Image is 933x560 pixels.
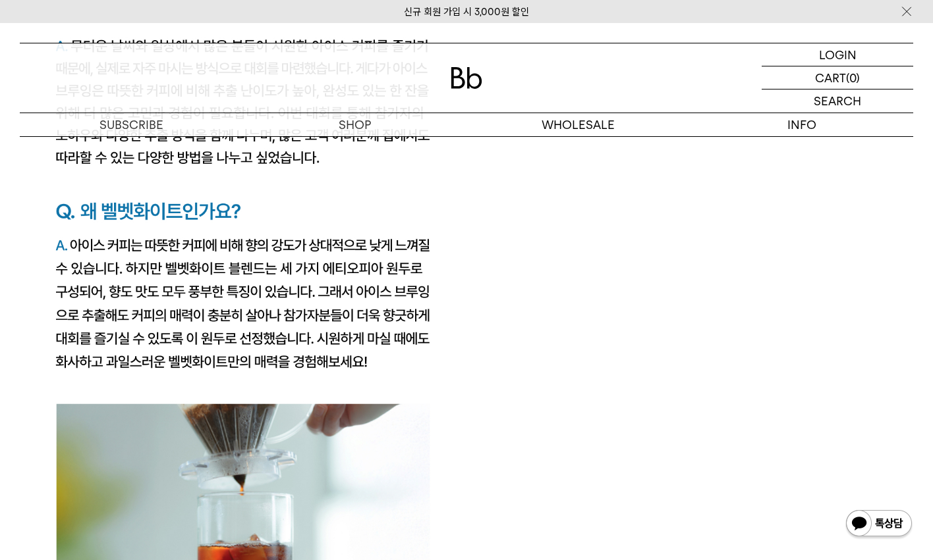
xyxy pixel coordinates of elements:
a: 신규 회원 가입 시 3,000원 할인 [404,6,529,18]
p: WHOLESALE [466,113,690,136]
p: LOGIN [819,43,857,66]
img: 카카오톡 채널 1:1 채팅 버튼 [845,509,913,540]
a: LOGIN [762,43,913,66]
a: CART (0) [762,66,913,89]
p: SEARCH [814,89,861,113]
a: SUBSCRIBE [20,113,243,136]
p: INFO [690,113,913,136]
p: (0) [846,66,860,89]
p: CART [815,66,846,89]
a: SHOP [243,113,466,136]
img: 로고 [451,67,482,89]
